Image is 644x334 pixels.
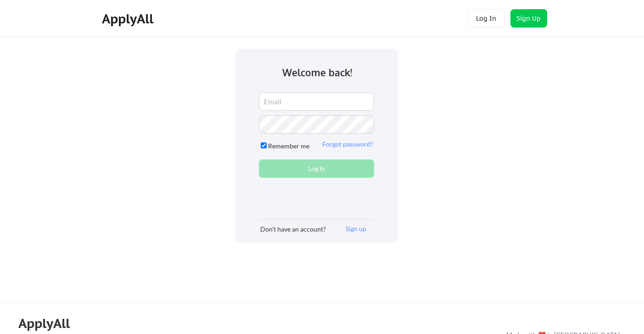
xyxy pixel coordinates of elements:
[321,140,375,149] button: Forgot password?
[259,159,374,178] button: Log In
[268,142,309,150] label: Remember me
[259,92,374,111] input: Email
[265,65,370,80] div: Welcome back!
[468,9,504,28] button: Log In
[18,316,80,331] div: ApplyAll
[102,11,156,27] div: ApplyAll
[339,225,373,233] button: Sign up
[260,225,333,234] div: Don't have an account?
[510,9,547,28] button: Sign Up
